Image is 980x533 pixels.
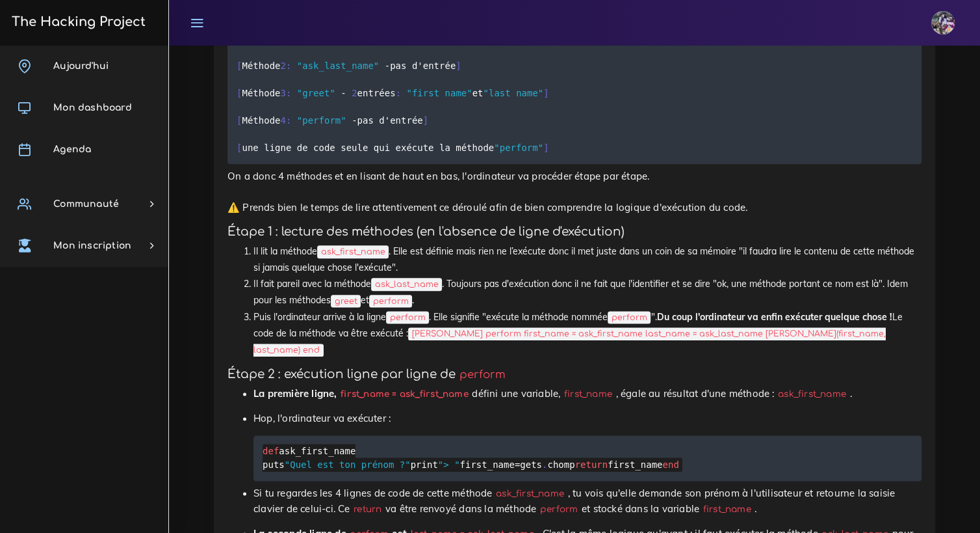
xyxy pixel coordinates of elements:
code: [PERSON_NAME] perform first_name = ask_first_name last_name = ask_last_name [PERSON_NAME](first_n... [253,327,886,357]
span: "Quel est ton prénom ?" [285,459,411,470]
span: Mon inscription [53,241,131,251]
span: M [242,115,247,126]
code: perform [608,311,651,324]
code: perform [536,502,582,516]
span: Aujourd'hui [53,61,109,71]
span: 4 [280,115,285,126]
span: ] [456,61,461,71]
code: perform [369,295,412,308]
p: Si tu regardes les 4 lignes de code de cette méthode , tu vois qu'elle demande son prénom à l'uti... [253,485,922,517]
span: "ask_last_name" [297,61,379,71]
span: Communauté [53,199,119,209]
strong: Du coup l'ordinateur va enfin exécuter quelque chose ! [656,311,892,323]
span: ] [543,143,548,153]
p: défini une variable, , égale au résultat d'une méthode : . [253,386,922,402]
span: - [341,88,346,98]
li: Il fait pareil avec la méthode . Toujours pas d'exécution donc il ne fait que l'identifier et se ... [253,276,922,308]
span: "last name" [483,88,543,98]
span: : [286,61,291,71]
span: return [575,459,608,470]
strong: La première ligne, [253,387,472,400]
p: Hop, l'ordinateur va exécuter : [253,411,922,426]
span: Mon dashboard [53,103,132,113]
code: perform [386,311,429,324]
code: éthode pas d'entrée éthode pas d'entrée éthode entrées et éthode pas d'entrée une ligne de code s... [237,31,552,155]
code: ask_first_name [774,387,849,401]
span: "first name" [406,88,472,98]
p: On a donc 4 méthodes et en lisant de haut en bas, l'ordinateur va procéder étape par étape. ⚠️ Pr... [227,169,922,215]
span: [ [237,115,242,126]
li: Puis l'ordinateur arrive à la ligne . Elle signifie "exécute la méthode nommée ". Le code de la m... [253,309,922,359]
span: "perform" [297,115,346,126]
code: return [350,502,385,516]
span: - [352,115,357,126]
span: : [396,88,401,98]
span: [ [237,143,242,153]
code: first_name [699,502,754,516]
span: Agenda [53,144,91,154]
span: M [242,61,247,71]
span: 2 [352,88,357,98]
h4: Étape 2 : exécution ligne par ligne de [227,367,922,381]
span: : [286,88,291,98]
span: ] [423,115,428,126]
span: "perform" [494,143,543,153]
code: ask_last_name [371,278,442,291]
span: [ [237,88,242,98]
code: ask_first_name [317,245,389,258]
code: perform [456,366,509,383]
li: Il lit la méthode . Elle est définie mais rien ne l’exécute donc il met juste dans un coin de sa ... [253,243,922,276]
span: 2 [280,61,285,71]
h3: The Hacking Project [8,15,146,29]
span: . [542,459,547,470]
span: : [286,115,291,126]
span: "> " [438,459,460,470]
span: "greet" [297,88,335,98]
span: def [263,446,279,456]
h4: Étape 1 : lecture des méthodes (en l'absence de ligne d'exécution) [227,225,922,239]
span: end [662,459,678,470]
span: 3 [280,88,285,98]
code: ask_first_name puts print first_name gets chomp first_name [263,444,682,472]
img: eg54bupqcshyolnhdacp.jpg [931,11,955,34]
code: first_name = ask_first_name [337,387,472,401]
span: M [242,88,247,98]
span: ] [543,88,548,98]
span: - [385,61,390,71]
code: first_name [560,387,615,401]
code: greet [331,295,361,308]
span: = [515,459,520,470]
code: ask_first_name [492,487,567,500]
span: [ [237,61,242,71]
